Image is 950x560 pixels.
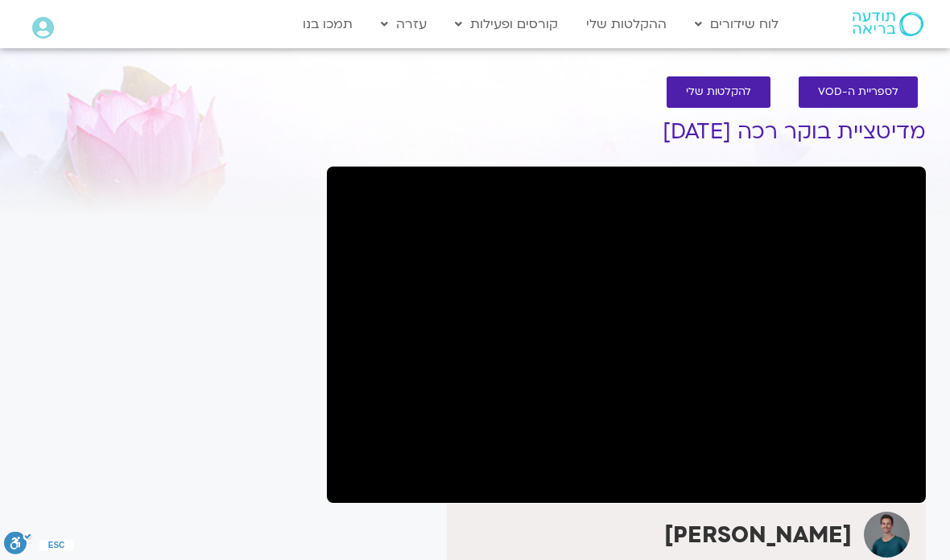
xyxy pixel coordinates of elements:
a: קורסים ופעילות [447,9,566,39]
a: עזרה [373,9,435,39]
a: ההקלטות שלי [578,9,675,39]
a: לספריית ה-VOD [799,76,918,108]
img: אורי דאובר [864,512,910,558]
a: להקלטות שלי [667,76,770,108]
strong: [PERSON_NAME] [664,520,852,550]
h1: מדיטציית בוקר רכה [DATE] [327,120,926,144]
span: להקלטות שלי [686,86,751,98]
img: תודעה בריאה [853,12,923,36]
a: תמכו בנו [295,9,361,39]
span: לספריית ה-VOD [818,86,898,98]
a: לוח שידורים [687,9,787,39]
